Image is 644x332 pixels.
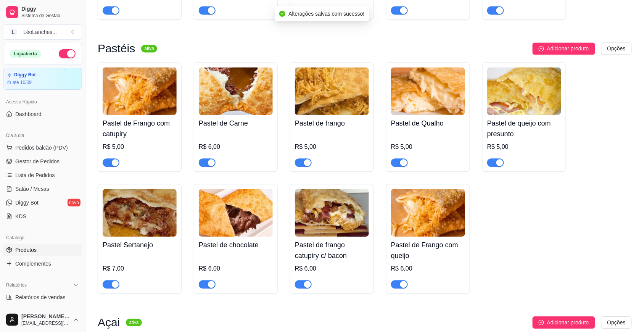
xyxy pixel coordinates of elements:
[14,72,36,78] article: Diggy Bot
[295,264,369,273] div: R$ 6,00
[199,118,273,129] h4: Pastel de Carne
[3,291,82,303] a: Relatórios de vendas
[533,42,595,55] button: Adicionar produto
[487,118,561,139] h4: Pastel de queijo com presunto
[295,142,369,151] div: R$ 5,00
[391,118,465,129] h4: Pastel de Qualho
[3,96,82,108] div: Acesso Rápido
[15,260,51,268] span: Complementos
[98,44,135,53] h3: Pastéis
[391,264,465,273] div: R$ 6,00
[3,244,82,256] a: Produtos
[3,183,82,195] a: Salão / Mesas
[3,169,82,181] a: Lista de Pedidos
[288,11,364,17] span: Alterações salvas com sucesso!
[487,142,561,151] div: R$ 5,00
[59,49,76,58] button: Alterar Status
[15,213,26,220] span: KDS
[15,307,64,315] span: Relatório de clientes
[141,45,157,52] sup: ativa
[3,108,82,120] a: Dashboard
[10,28,17,36] span: L
[601,42,632,55] button: Opções
[391,189,465,237] img: product-image
[391,142,465,151] div: R$ 5,00
[601,316,632,329] button: Opções
[15,144,68,151] span: Pedidos balcão (PDV)
[199,189,273,237] img: product-image
[199,142,273,151] div: R$ 6,00
[23,28,57,36] div: LéoLanches ...
[295,118,369,129] h4: Pastel de frango
[539,320,544,325] span: plus-circle
[3,311,82,329] button: [PERSON_NAME] geral[EMAIL_ADDRESS][DOMAIN_NAME]
[607,318,626,327] span: Opções
[3,210,82,222] a: KDS
[3,258,82,270] a: Complementos
[3,305,82,317] a: Relatório de clientes
[295,240,369,261] h4: Pastel de frango catupiry c/ bacon
[199,264,273,273] div: R$ 6,00
[3,24,82,40] button: Select a team
[533,316,595,329] button: Adicionar produto
[21,13,79,19] span: Sistema de Gestão
[21,313,70,320] span: [PERSON_NAME] geral
[103,67,177,115] img: product-image
[295,189,369,237] img: product-image
[3,129,82,142] div: Dia a dia
[487,67,561,115] img: product-image
[10,50,41,58] div: Loja aberta
[547,44,589,53] span: Adicionar produto
[199,240,273,250] h4: Pastel de chocolate
[15,293,66,301] span: Relatórios de vendas
[607,44,626,53] span: Opções
[13,79,32,85] article: até 10/09
[15,246,37,254] span: Produtos
[103,189,177,237] img: product-image
[199,67,273,115] img: product-image
[103,142,177,151] div: R$ 5,00
[3,197,82,209] a: Diggy Botnovo
[547,318,589,327] span: Adicionar produto
[21,6,79,13] span: Diggy
[3,232,82,244] div: Catálogo
[103,240,177,250] h4: Pastel Sertanejo
[15,158,60,165] span: Gestor de Pedidos
[391,240,465,261] h4: Pastel de Frango com queijo
[3,68,82,90] a: Diggy Botaté 10/09
[103,118,177,139] h4: Pastel de Frango com catupiry
[15,171,55,179] span: Lista de Pedidos
[3,3,82,21] a: DiggySistema de Gestão
[391,67,465,115] img: product-image
[126,319,142,326] sup: ativa
[6,282,27,288] span: Relatórios
[15,110,42,118] span: Dashboard
[3,155,82,168] a: Gestor de Pedidos
[279,11,285,17] span: check-circle
[15,185,49,193] span: Salão / Mesas
[3,142,82,154] button: Pedidos balcão (PDV)
[21,320,70,326] span: [EMAIL_ADDRESS][DOMAIN_NAME]
[295,67,369,115] img: product-image
[539,46,544,51] span: plus-circle
[98,318,120,327] h3: Açai
[103,264,177,273] div: R$ 7,00
[15,199,39,206] span: Diggy Bot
